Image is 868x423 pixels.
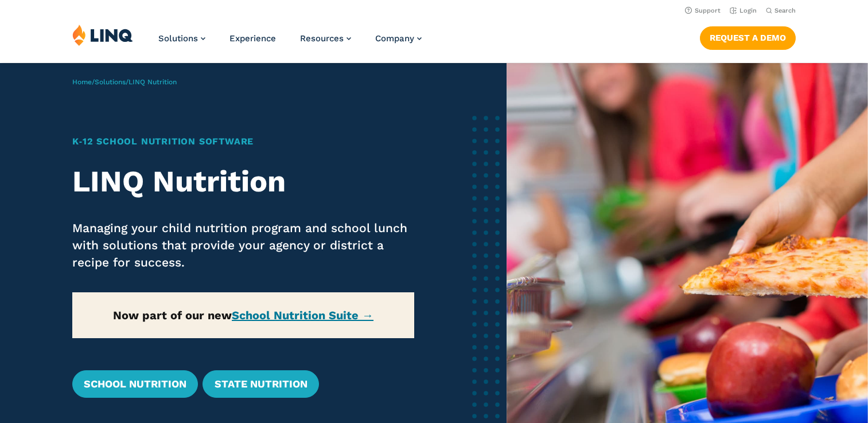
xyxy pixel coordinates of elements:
a: Experience [229,33,276,44]
a: School Nutrition Suite → [232,308,373,322]
strong: LINQ Nutrition [72,164,286,199]
a: School Nutrition [72,370,198,398]
strong: Now part of our new [113,308,373,322]
span: Company [375,33,414,44]
a: Solutions [158,33,205,44]
img: LINQ | K‑12 Software [72,24,133,46]
button: Open Search Bar [766,6,796,15]
a: Login [730,7,757,14]
span: Solutions [158,33,198,44]
span: Resources [300,33,344,44]
span: Search [774,7,796,14]
a: Request a Demo [700,26,796,49]
nav: Primary Navigation [158,24,422,62]
a: Support [685,7,721,14]
a: Solutions [95,78,126,86]
a: State Nutrition [203,370,318,398]
a: Home [72,78,92,86]
span: / / [72,78,177,86]
a: Company [375,33,422,44]
a: Resources [300,33,351,44]
span: LINQ Nutrition [129,78,177,86]
h1: K‑12 School Nutrition Software [72,135,414,148]
p: Managing your child nutrition program and school lunch with solutions that provide your agency or... [72,220,414,271]
nav: Button Navigation [700,24,796,49]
